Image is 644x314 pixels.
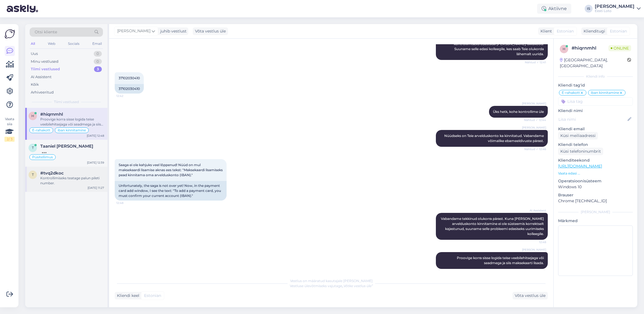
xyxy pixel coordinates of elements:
[144,293,161,299] span: Estonian
[94,66,102,72] div: 3
[522,101,546,106] span: [PERSON_NAME]
[558,142,633,148] p: Kliendi telefon
[30,40,36,47] div: All
[441,217,545,236] span: Vabandame tekkinud olukorra pärast. Kuna [PERSON_NAME] arvelduskonto kinnitamine ei ole süsteemis...
[32,155,53,159] span: Püsitellimus
[87,161,104,165] div: [DATE] 12:39
[558,210,633,215] div: [PERSON_NAME]
[558,184,633,190] p: Windows 10
[562,91,580,94] span: E-rahakott
[525,60,546,64] span: Nähtud ✓ 12:41
[58,129,86,132] span: iban kinnitamine
[32,129,50,132] span: E-rahakott
[4,137,15,142] div: 2 / 3
[522,125,546,130] span: [PERSON_NAME]
[193,27,228,35] div: Võta vestlus üle
[558,132,598,139] div: Küsi meiliaadressi
[608,45,631,51] span: Online
[524,147,546,151] span: Nähtud ✓ 12:46
[538,28,552,34] div: Klient
[558,126,633,132] p: Kliendi email
[290,279,373,283] span: Vestlus on määratud kasutajale [PERSON_NAME]
[94,59,102,64] div: 0
[115,181,227,201] div: Unfortunately, the saga is not over yet! Now, in the payment card add window, I see the text: "To...
[558,82,633,88] p: Kliendi tag'id
[558,74,633,79] div: Kliendi info
[91,40,103,47] div: Email
[457,256,545,265] span: Proovige korra sisse logida teise veebilehitsejaga või seadmega ja siis maksekaarti lisada.
[563,47,565,51] span: h
[572,45,608,52] div: # hiqrnmhl
[557,28,574,34] span: Estonian
[4,117,15,142] div: Vaata siia
[47,40,57,47] div: Web
[537,4,571,14] div: Aktiivne
[54,99,79,104] span: Tiimi vestlused
[595,4,641,13] a: [PERSON_NAME]Eesti Loto
[4,29,15,39] img: Askly Logo
[524,118,546,122] span: Nähtud ✓ 12:44
[444,134,545,143] span: Nüüdseks on Teie arvelduskonto ka kinnitatud. Vabandame võimalike ebameeldivuste pärast.
[558,116,626,122] input: Lisa nimi
[88,186,104,190] div: [DATE] 11:27
[31,82,39,87] div: Kõik
[40,112,63,117] span: #hiqrnmhl
[32,173,34,177] span: t
[513,292,548,299] div: Võta vestlus üle
[115,84,144,94] div: 37102030410
[558,164,602,169] a: [URL][DOMAIN_NAME]
[40,176,104,186] div: Kontrollimiseks teatage palun pileti number.
[558,148,603,155] div: Küsi telefoninumbrit
[560,57,627,69] div: [GEOGRAPHIC_DATA], [GEOGRAPHIC_DATA]
[31,51,38,57] div: Uus
[558,218,633,224] p: Märkmed
[31,74,51,80] div: AI Assistent
[595,9,634,13] div: Eesti Loto
[116,201,137,205] span: 12:48
[87,134,104,138] div: [DATE] 12:48
[610,28,627,34] span: Estonian
[558,192,633,198] p: Brauser
[158,28,187,34] div: juhib vestlust
[595,4,634,9] div: [PERSON_NAME]
[67,40,81,47] div: Socials
[117,28,151,34] span: [PERSON_NAME]
[581,28,605,34] div: Klienditugi
[40,117,104,127] div: Proovige korra sisse logida teise veebilehitsejaga või seadmega ja siis maksekaarti lisada.
[31,59,58,64] div: Minu vestlused
[31,90,54,95] div: Arhiveeritud
[40,144,93,149] span: Taaniel Tippi
[119,163,224,177] span: Saaga ei ole kahjuks veel lõppenud! Nüüd on mul maksekaardi lisamise aknas ees tekst: "Maksekaard...
[31,114,34,118] span: h
[40,171,64,176] span: #tvq2dkoc
[119,76,140,80] span: 37102030410
[525,269,546,273] span: 12:49
[290,284,373,288] span: Vestluse ülevõtmiseks vajutage
[525,208,546,213] span: AI Assistent
[525,240,546,244] span: 12:48
[35,29,57,35] span: Otsi kliente
[558,178,633,184] p: Operatsioonisüsteem
[115,293,139,299] div: Kliendi keel
[94,51,102,57] div: 0
[558,97,633,106] input: Lisa tag
[31,66,60,72] div: Tiimi vestlused
[591,91,619,94] span: iban kinnitamine
[558,108,633,114] p: Kliendi nimi
[522,248,546,252] span: [PERSON_NAME]
[558,198,633,204] p: Chrome [TECHNICAL_ID]
[558,157,633,163] p: Klienditeekond
[342,284,373,288] i: „Võtke vestlus üle”
[585,5,593,13] div: IS
[493,110,544,114] span: Üks hetk, kohe kontrollime üle
[558,171,633,176] p: Vaata edasi ...
[116,94,137,98] span: 12:42
[32,146,34,150] span: T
